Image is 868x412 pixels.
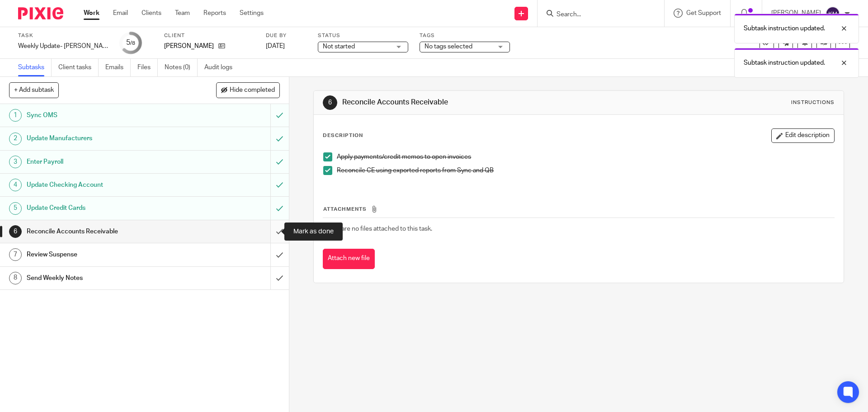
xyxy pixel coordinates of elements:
label: Status [318,32,408,39]
h1: Update Checking Account [27,178,183,192]
div: 4 [9,179,22,191]
button: Hide completed [216,82,280,98]
span: [DATE] [266,43,285,49]
label: Client [164,32,255,39]
p: [PERSON_NAME] [164,42,214,51]
span: No tags selected [425,43,472,50]
a: Audit logs [204,59,239,76]
label: Tags [420,32,510,39]
h1: Update Credit Cards [27,201,183,215]
div: Instructions [791,99,835,106]
small: /8 [130,41,135,46]
h1: Sync OMS [27,109,183,122]
a: Emails [105,59,131,76]
div: Weekly Update- [PERSON_NAME] [18,42,108,51]
p: Reconcile CE using exported reports from Sync and QB [337,166,834,175]
a: Clients [142,9,161,18]
span: Attachments [323,207,367,212]
a: Files [137,59,158,76]
p: Description [323,132,363,139]
img: Pixie [18,7,63,19]
span: Hide completed [230,87,275,94]
span: There are no files attached to this task. [323,226,432,232]
img: svg%3E [826,6,840,21]
a: Settings [240,9,264,18]
div: 6 [323,95,337,110]
a: Work [84,9,99,18]
h1: Update Manufacturers [27,132,183,145]
p: Subtask instruction updated. [744,24,825,33]
button: Attach new file [323,249,375,269]
a: Subtasks [18,59,52,76]
div: 2 [9,133,22,145]
div: 8 [9,272,22,284]
span: Not started [323,43,355,50]
label: Due by [266,32,307,39]
div: 5 [126,38,135,48]
div: 3 [9,156,22,168]
button: Edit description [771,128,835,143]
button: + Add subtask [9,82,59,98]
a: Email [113,9,128,18]
p: Subtask instruction updated. [744,58,825,67]
a: Reports [203,9,226,18]
h1: Review Suspense [27,248,183,261]
a: Notes (0) [165,59,198,76]
div: 1 [9,109,22,122]
a: Client tasks [58,59,99,76]
div: 7 [9,248,22,261]
h1: Reconcile Accounts Receivable [342,98,598,107]
div: 5 [9,202,22,215]
p: Apply payments/credit memos to open invoices [337,152,834,161]
a: Team [175,9,190,18]
h1: Send Weekly Notes [27,271,183,285]
h1: Reconcile Accounts Receivable [27,225,183,238]
div: 6 [9,225,22,238]
div: Weekly Update- Blaising [18,42,108,51]
h1: Enter Payroll [27,155,183,169]
label: Task [18,32,108,39]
